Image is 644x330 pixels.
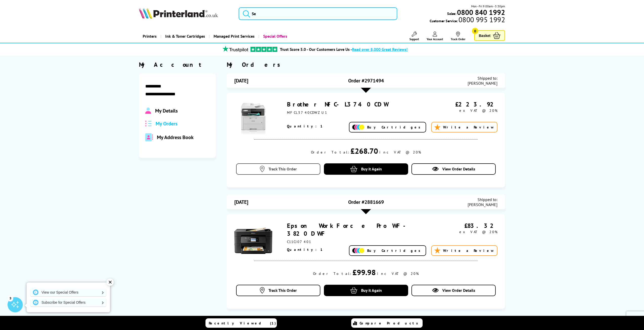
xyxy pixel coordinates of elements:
a: Buy it Again [324,163,408,175]
a: Special Offers [258,30,291,43]
a: Write a Review [431,245,497,256]
div: My Orders [227,61,505,69]
img: address-book-duotone-solid.svg [145,133,153,141]
span: Buy Cartridges [367,125,423,129]
span: Recently Viewed (1) [209,321,276,325]
span: [PERSON_NAME] [468,81,497,86]
span: My Orders [156,120,177,127]
a: Printers [139,30,160,43]
a: Trust Score 5.0 - Our Customers Love Us -Read over 8,000 Great Reviews! [280,47,408,52]
div: MFCL3740CDWZU1 [287,110,434,115]
div: My Account [139,61,216,69]
a: Track Order [451,32,465,41]
div: £223.92 [434,100,498,108]
a: Track This Order [236,163,320,175]
span: 0 [472,28,478,34]
span: Support [409,37,419,41]
a: View Order Details [411,285,496,296]
input: Se [239,7,398,20]
img: Epson WorkForce Pro WF-3820DWF [234,222,272,260]
span: Shipped to: [468,197,497,202]
div: inc VAT @ 20% [379,150,421,155]
span: Write a Review [443,125,494,129]
img: all-order.svg [145,121,152,126]
span: Track This Order [268,166,297,171]
span: Order #2971494 [348,77,384,84]
span: Sales: [447,11,456,16]
div: C11CJ07401 [287,239,434,244]
a: Write a Review [431,122,497,133]
span: Your Account [427,37,443,41]
img: Printerland Logo [139,8,218,19]
img: Profile.svg [145,107,151,114]
a: Managed Print Services [209,30,258,43]
span: Write a Review [443,248,494,253]
a: Compare Products [351,318,423,328]
a: Buy Cartridges [349,122,426,133]
span: Basket [479,32,490,39]
span: Compare Products [360,321,421,325]
span: [DATE] [234,199,248,205]
a: Buy Cartridges [349,245,426,256]
a: Recently Viewed (1) [205,318,277,328]
span: Buy Cartridges [367,248,423,253]
span: Quantity: 1 [287,247,323,252]
span: Ink & Toner Cartridges [165,30,205,43]
a: Printerland Logo [139,8,232,20]
div: 3 [8,295,13,301]
div: ex VAT @ 20% [434,230,498,234]
a: 0800 840 1992 [456,10,505,15]
img: Add Cartridges [352,124,365,130]
div: £99.98 [352,267,376,277]
span: View Order Details [442,288,475,293]
span: [PERSON_NAME] [468,202,497,207]
span: Quantity: 1 [287,124,323,128]
img: trustpilot rating [220,46,251,52]
div: £268.70 [350,146,378,156]
span: [DATE] [234,77,248,84]
div: £83.32 [434,222,498,230]
div: Order Total: [311,150,349,155]
span: Track This Order [268,288,297,293]
a: Your Account [427,32,443,41]
img: Brother MFC-L3740CDW [234,100,272,138]
span: My Address Book [157,134,194,141]
span: Customer Service: [430,17,505,23]
span: Shipped to: [468,76,497,81]
div: ex VAT @ 20% [434,108,498,113]
span: Mon - Fri 9:00am - 5:30pm [471,4,505,9]
a: Support [409,32,419,41]
span: Read over 8,000 Great Reviews! [352,47,408,52]
div: inc VAT @ 20% [377,271,419,276]
a: View our Special Offers [30,288,106,296]
img: Add Cartridges [352,248,365,254]
a: Brother MFC-L3740CDW [287,100,388,108]
span: Buy it Again [361,166,382,171]
span: View Order Details [442,166,475,171]
a: Subscribe for Special Offers [30,298,106,306]
div: ✕ [107,279,114,286]
span: 0800 995 1992 [458,17,505,22]
a: Basket 0 [474,30,505,41]
a: Epson WorkForce Pro WF-3820DWF [287,222,411,237]
a: Ink & Toner Cartridges [160,30,209,43]
a: Buy it Again [324,285,408,296]
div: Order Total: [313,271,351,276]
span: Order #2881669 [348,199,384,205]
img: trustpilot rating [251,47,277,52]
b: 0800 840 1992 [457,8,505,17]
span: My Details [155,107,178,114]
a: Track This Order [236,285,320,296]
span: Buy it Again [361,288,382,293]
a: View Order Details [411,163,496,175]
